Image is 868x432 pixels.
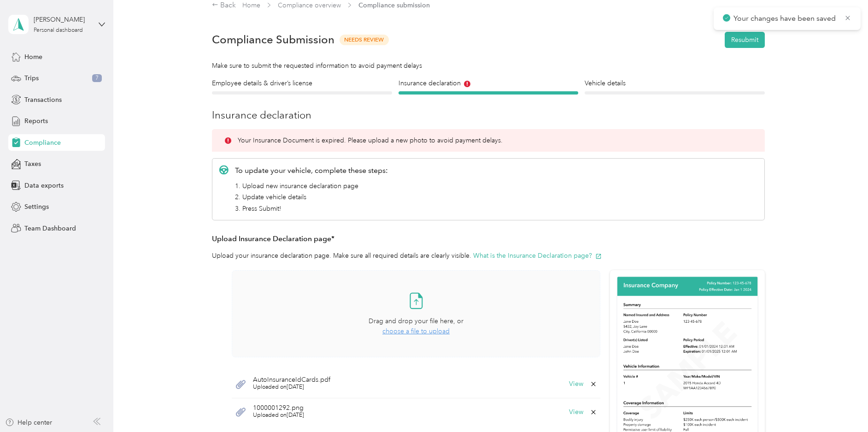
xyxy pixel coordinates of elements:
h1: Compliance Submission [212,33,334,46]
span: choose a file to upload [382,327,450,335]
p: Upload your insurance declaration page. Make sure all required details are clearly visible. [212,251,765,260]
h4: Employee details & driver’s license [212,78,392,88]
div: [PERSON_NAME] [34,15,91,24]
span: Drag and drop your file here, or [369,317,463,325]
div: Make sure to submit the requested information to avoid payment delays [212,61,765,71]
h3: Insurance declaration [212,107,765,123]
iframe: Everlance-gr Chat Button Frame [816,380,868,432]
span: Uploaded on [DATE] [253,383,330,391]
button: View [569,409,583,415]
span: Needs Review [340,35,389,45]
button: Resubmit [725,32,765,48]
span: Compliance [24,138,61,148]
li: 2. Update vehicle details [235,192,388,202]
span: Compliance submission [358,0,430,10]
span: Taxes [24,159,41,169]
li: 3. Press Submit! [235,204,388,213]
div: Personal dashboard [34,28,83,33]
span: Reports [24,116,48,126]
button: Help center [5,418,52,427]
span: Data exports [24,181,64,190]
p: Your changes have been saved [733,13,838,24]
span: Home [24,52,42,62]
span: Settings [24,202,49,212]
li: 1. Upload new insurance declaration page [235,181,388,191]
h4: Vehicle details [585,78,765,88]
button: View [569,381,583,387]
p: To update your vehicle, complete these steps: [235,165,388,176]
span: 7 [92,74,102,83]
a: Home [242,1,260,9]
a: Compliance overview [278,1,341,9]
span: Drag and drop your file here, orchoose a file to upload [232,271,600,357]
button: What is the Insurance Declaration page? [473,251,602,260]
span: Trips [24,73,39,83]
h3: Upload Insurance Declaration page* [212,233,765,245]
span: Team Dashboard [24,224,76,233]
h4: Insurance declaration [399,78,579,88]
span: AutoInsuranceIdCards.pdf [253,377,330,383]
span: Transactions [24,95,62,105]
p: Your Insurance Document is expired. Please upload a new photo to avoid payment delays. [238,136,503,145]
span: Uploaded on [DATE] [253,411,304,420]
span: 1000001292.png [253,405,304,411]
